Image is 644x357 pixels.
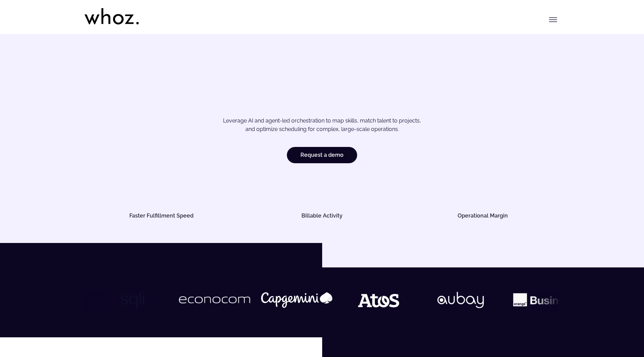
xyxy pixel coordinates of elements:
[546,13,560,26] button: Toggle menu
[287,147,357,163] a: Request a demo
[253,213,391,219] h5: Billable Activity
[92,213,231,219] h5: Faster Fulfillment Speed
[108,116,536,134] p: Leverage AI and agent-led orchestration to map skills, match talent to projects, and optimize sch...
[413,213,552,219] h5: Operational Margin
